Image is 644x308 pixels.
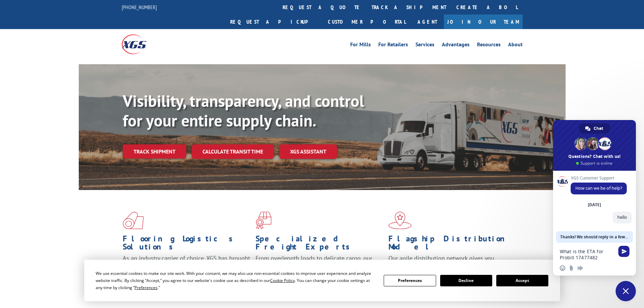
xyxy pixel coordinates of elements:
[579,123,610,134] div: Chat
[123,254,250,278] span: As an industry carrier of choice, XGS has brought innovation and dedication to flooring logistics...
[256,212,271,229] img: xgs-icon-focused-on-flooring-red
[378,42,408,49] a: For Retailers
[123,144,186,159] a: Track shipment
[569,265,574,271] span: Send a file
[618,246,629,257] span: Send
[560,265,565,271] span: Insert an emoji
[135,285,158,290] span: Preferences
[384,275,436,286] button: Preferences
[571,176,627,181] span: XGS Customer Support
[440,275,492,286] button: Decline
[411,15,444,29] a: Agent
[123,90,364,131] b: Visibility, transparency, and control for your entire supply chain.
[350,42,371,49] a: For Mills
[594,123,603,134] span: Chat
[388,254,513,270] span: Our agile distribution network gives you nationwide inventory management on demand.
[256,254,383,284] p: From overlength loads to delicate cargo, our experienced staff knows the best way to move your fr...
[270,278,295,283] span: Cookie Policy
[617,214,627,220] span: hello
[588,203,601,207] div: [DATE]
[279,144,337,159] a: XGS ASSISTANT
[444,15,523,29] a: Join Our Team
[192,144,274,159] a: Calculate transit time
[225,15,323,29] a: Request a pickup
[323,15,411,29] a: Customer Portal
[508,42,523,49] a: About
[388,212,412,229] img: xgs-icon-flagship-distribution-model-red
[477,42,501,49] a: Resources
[560,231,629,243] span: Thanks! We should reply in a few moments.
[256,235,383,254] h1: Specialized Freight Experts
[96,270,376,291] div: We use essential cookies to make our site work. With your consent, we may also use non-essential ...
[84,260,560,301] div: Cookie Consent Prompt
[496,275,548,286] button: Accept
[577,265,583,271] span: Audio message
[616,281,636,301] div: Close chat
[575,185,622,191] span: How can we be of help?
[122,4,157,10] a: [PHONE_NUMBER]
[560,248,614,261] textarea: Compose your message...
[415,42,434,49] a: Services
[442,42,470,49] a: Advantages
[388,235,516,254] h1: Flagship Distribution Model
[123,235,251,254] h1: Flooring Logistics Solutions
[123,212,144,229] img: xgs-icon-total-supply-chain-intelligence-red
